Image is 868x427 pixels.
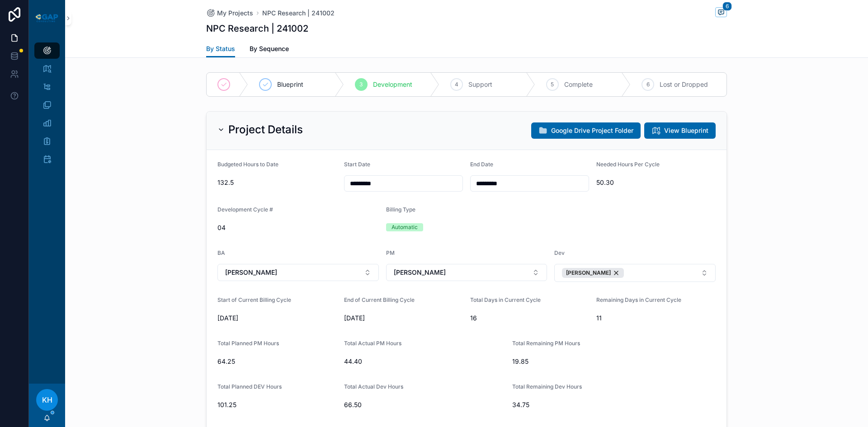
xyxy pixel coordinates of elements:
div: Automatic [392,223,418,231]
span: 6 [646,81,650,88]
button: 6 [715,7,727,19]
button: Select Button [217,264,379,281]
span: PM [386,249,395,256]
span: Billing Type [386,206,415,213]
a: My Projects [206,9,253,18]
button: Google Drive Project Folder [531,122,641,139]
span: Remaining Days in Current Cycle [596,296,681,303]
span: Complete [564,80,593,89]
span: Google Drive Project Folder [551,126,633,135]
span: 4 [455,81,458,88]
span: 132.5 [217,178,337,187]
span: Total Actual PM Hours [344,340,401,347]
span: 50.30 [596,178,716,187]
span: Total Remaining Dev Hours [512,383,582,390]
span: Start of Current Billing Cycle [217,296,291,303]
span: 44.40 [344,357,505,366]
h2: Project Details [228,122,303,137]
span: By Status [206,44,235,53]
span: Budgeted Hours to Date [217,161,278,168]
span: Start Date [344,161,370,168]
span: 11 [596,314,716,323]
span: Total Planned DEV Hours [217,383,282,390]
span: 04 [217,223,379,232]
span: 5 [551,81,554,88]
a: By Sequence [250,41,289,59]
span: [PERSON_NAME] [225,268,277,277]
span: 64.25 [217,357,337,366]
span: 19.85 [512,357,674,366]
button: Select Button [386,264,547,281]
span: 16 [470,314,589,323]
span: View Blueprint [664,126,708,135]
span: [PERSON_NAME] [394,268,446,277]
button: Unselect 9 [562,268,624,278]
span: [DATE] [217,314,337,323]
span: End of Current Billing Cycle [344,296,415,303]
span: 101.25 [217,400,337,409]
span: By Sequence [250,44,289,53]
span: [PERSON_NAME] [566,269,611,277]
img: App logo [34,13,60,23]
span: 34.75 [512,400,632,409]
span: Total Days in Current Cycle [470,296,541,303]
div: scrollable content [29,36,65,179]
span: Support [468,80,492,89]
button: Select Button [554,264,716,282]
span: Dev [554,249,565,256]
span: My Projects [217,9,253,18]
span: Needed Hours Per Cycle [596,161,660,168]
button: View Blueprint [644,122,716,139]
h1: NPC Research | 241002 [206,22,308,35]
span: End Date [470,161,493,168]
span: BA [217,249,225,256]
span: Total Actual Dev Hours [344,383,403,390]
a: By Status [206,41,235,58]
a: NPC Research | 241002 [262,9,335,18]
span: Development Cycle # [217,206,273,213]
span: Total Planned PM Hours [217,340,279,347]
span: Total Remaining PM Hours [512,340,580,347]
span: 6 [722,2,732,11]
span: [DATE] [344,314,463,323]
span: 3 [359,81,363,88]
span: KH [42,394,52,405]
span: 66.50 [344,400,505,409]
span: Development [373,80,412,89]
span: Lost or Dropped [660,80,708,89]
span: Blueprint [277,80,303,89]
